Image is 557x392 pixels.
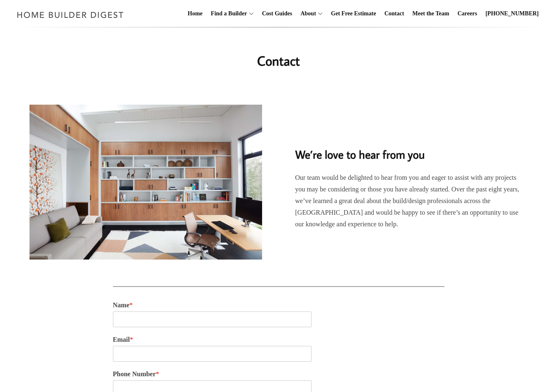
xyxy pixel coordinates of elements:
[113,370,444,379] label: Phone Number
[13,7,128,23] img: Home Builder Digest
[295,134,528,163] h2: We’re love to hear from you
[113,336,444,344] label: Email
[328,0,380,27] a: Get Free Estimate
[208,0,247,27] a: Find a Builder
[184,0,206,27] a: Home
[409,0,453,27] a: Meet the Team
[297,0,316,27] a: About
[454,0,481,27] a: Careers
[259,0,296,27] a: Cost Guides
[113,51,444,71] h1: Contact
[113,301,444,310] label: Name
[381,0,407,27] a: Contact
[482,0,542,27] a: [PHONE_NUMBER]
[295,172,528,230] p: Our team would be delighted to hear from you and eager to assist with any projects you may be con...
